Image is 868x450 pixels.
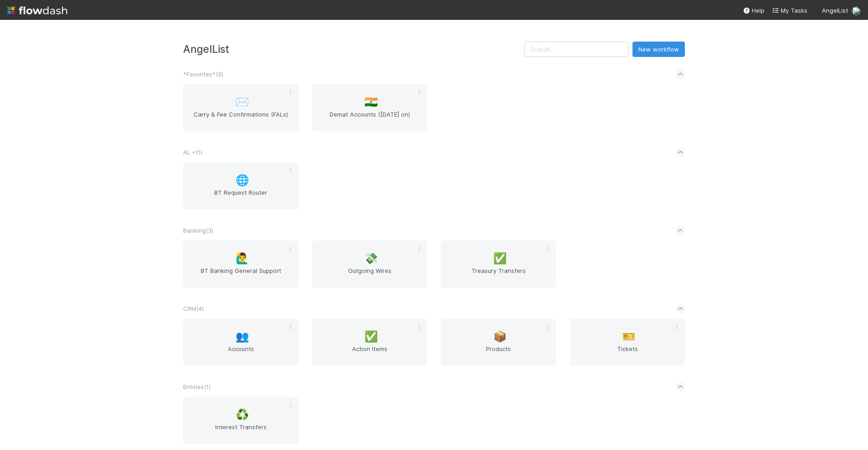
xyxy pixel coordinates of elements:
[772,6,807,15] a: My Tasks
[444,266,552,284] span: Treasury Transfers
[183,305,204,312] span: CRM ( 4 )
[236,174,249,186] span: 🌐
[236,96,249,108] span: ✉️
[364,253,378,264] span: 💸
[183,43,524,55] h3: AngelList
[183,149,203,156] span: AL < ( 1 )
[236,331,249,342] span: 👥
[573,344,681,362] span: Tickets
[441,319,556,366] a: 📦Products
[316,266,424,284] span: Outgoing Wires
[187,110,295,128] span: Carry & Fee Confirmations (FALs)
[743,6,764,15] div: Help
[524,42,629,57] input: Search...
[187,422,295,441] span: Interest Transfers
[183,84,298,131] a: ✉️Carry & Fee Confirmations (FALs)
[316,110,424,128] span: Demat Accounts ([DATE] on)
[312,240,427,288] a: 💸Outgoing Wires
[183,240,298,288] a: 🙋‍♂️BT Banking General Support
[183,383,211,390] span: Entities ( 1 )
[183,162,298,210] a: 🌐BT Request Router
[187,266,295,284] span: BT Banking General Support
[236,253,249,264] span: 🙋‍♂️
[316,344,424,362] span: Action Items
[183,319,298,366] a: 👥Accounts
[183,397,298,444] a: ♻️Interest Transfers
[7,3,67,18] img: logo-inverted-e16ddd16eac7371096b0.svg
[187,344,295,362] span: Accounts
[622,331,636,342] span: 🎫
[183,70,223,78] span: *Favorites* ( 2 )
[444,344,552,362] span: Products
[187,188,295,206] span: BT Request Router
[312,84,427,131] a: 🇮🇳Demat Accounts ([DATE] on)
[493,253,507,264] span: ✅
[441,240,556,288] a: ✅Treasury Transfers
[632,42,685,57] button: New workflow
[312,319,427,366] a: ✅Action Items
[364,331,378,342] span: ✅
[570,319,685,366] a: 🎫Tickets
[493,331,507,342] span: 📦
[183,227,213,234] span: Banking ( 3 )
[852,6,861,15] img: avatar_c597f508-4d28-4c7c-92e0-bd2d0d338f8e.png
[364,96,378,108] span: 🇮🇳
[236,409,249,421] span: ♻️
[822,7,848,14] span: AngelList
[772,7,807,14] span: My Tasks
